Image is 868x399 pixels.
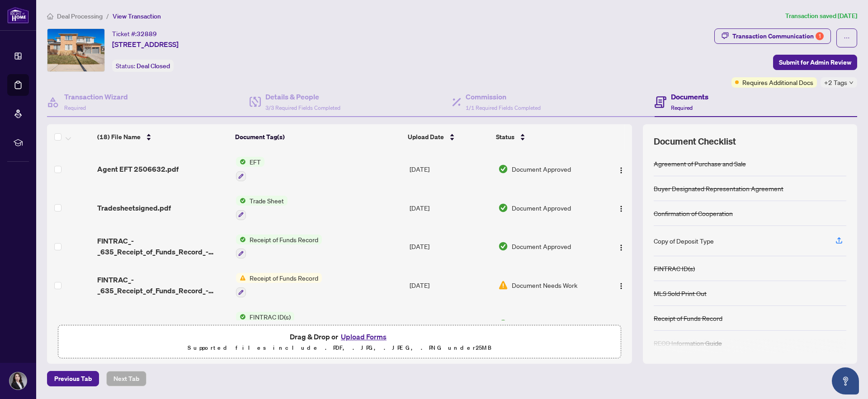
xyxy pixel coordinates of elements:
[137,30,157,38] span: 32889
[618,167,625,174] img: Logo
[614,317,628,331] button: Logo
[406,305,494,343] td: [DATE]
[236,273,246,283] img: Status Icon
[64,343,615,353] p: Supported files include .PDF, .JPG, .JPEG, .PNG under 25 MB
[498,203,508,213] img: Document Status
[7,7,29,23] img: logo
[236,273,322,297] button: Status IconReceipt of Funds Record
[732,29,824,43] div: Transaction Communication
[618,282,625,290] img: Logo
[614,278,628,292] button: Logo
[654,159,746,169] div: Agreement of Purchase and Sale
[106,371,146,386] button: Next Tab
[246,235,322,244] span: Receipt of Funds Record
[671,91,708,102] h4: Documents
[496,132,514,142] span: Status
[404,124,492,150] th: Upload Date
[654,288,707,298] div: MLS Sold Print Out
[231,124,404,150] th: Document Tag(s)
[137,62,170,70] span: Deal Closed
[236,312,246,322] img: Status Icon
[832,367,859,394] button: Open asap
[112,39,179,50] span: [STREET_ADDRESS]
[498,319,508,329] img: Document Status
[47,371,99,386] button: Previous Tab
[654,263,695,273] div: FINTRAC ID(s)
[512,203,571,213] span: Document Approved
[498,164,508,174] img: Document Status
[265,91,340,102] h4: Details & People
[47,13,53,19] span: home
[246,196,288,206] span: Trade Sheet
[618,244,625,251] img: Logo
[618,205,625,212] img: Logo
[614,239,628,253] button: Logo
[97,202,171,213] span: Tradesheetsigned.pdf
[406,188,494,227] td: [DATE]
[236,312,294,336] button: Status IconFINTRAC ID(s)
[97,132,141,142] span: (18) File Name
[406,227,494,266] td: [DATE]
[236,196,288,220] button: Status IconTrade Sheet
[498,241,508,251] img: Document Status
[97,164,179,174] span: Agent EFT 2506632.pdf
[779,55,851,70] span: Submit for Admin Review
[54,371,92,386] span: Previous Tab
[236,235,322,259] button: Status IconReceipt of Funds Record
[512,164,571,174] span: Document Approved
[58,325,621,359] span: Drag & Drop orUpload FormsSupported files include .PDF, .JPG, .JPEG, .PNG under25MB
[654,208,733,218] div: Confirmation of Cooperation
[773,55,857,70] button: Submit for Admin Review
[246,312,294,322] span: FINTRAC ID(s)
[671,104,693,111] span: Required
[406,150,494,188] td: [DATE]
[785,11,857,21] article: Transaction saved [DATE]
[246,273,322,283] span: Receipt of Funds Record
[512,241,571,251] span: Document Approved
[236,157,264,181] button: Status IconEFT
[654,313,722,323] div: Receipt of Funds Record
[844,35,850,41] span: ellipsis
[236,196,246,206] img: Status Icon
[714,28,831,44] button: Transaction Communication1
[654,135,736,148] span: Document Checklist
[614,162,628,176] button: Logo
[97,319,217,329] span: 7_Brown_St_FINTRAC signed v2.pdf
[492,124,599,150] th: Status
[94,124,232,150] th: (18) File Name
[57,12,103,20] span: Deal Processing
[97,235,229,257] span: FINTRAC_-_635_Receipt_of_Funds_Record_-_PropTx-OREA__TRREB_CLAR_LSTAR_signed_v3.pdf
[265,104,340,111] span: 3/3 Required Fields Completed
[654,338,722,348] div: RECO Information Guide
[246,157,264,167] span: EFT
[816,32,824,40] div: 1
[112,60,174,72] div: Status:
[47,29,104,71] img: IMG-X12038050_1.jpg
[824,77,847,88] span: +2 Tags
[408,132,444,142] span: Upload Date
[512,319,571,329] span: Document Approved
[290,331,389,343] span: Drag & Drop or
[654,236,714,246] div: Copy of Deposit Type
[112,28,157,39] div: Ticket #:
[236,157,246,167] img: Status Icon
[236,235,246,244] img: Status Icon
[849,80,854,85] span: down
[498,280,508,290] img: Document Status
[742,77,813,87] span: Requires Additional Docs
[512,280,577,290] span: Document Needs Work
[654,183,783,193] div: Buyer Designated Representation Agreement
[466,91,541,102] h4: Commission
[97,274,229,296] span: FINTRAC_-_635_Receipt_of_Funds_Record_-_PropTx-OREA__TRREB_CLAR_LSTAR_signed v2.pdf
[64,104,86,111] span: Required
[338,331,389,343] button: Upload Forms
[614,201,628,215] button: Logo
[466,104,541,111] span: 1/1 Required Fields Completed
[113,12,161,20] span: View Transaction
[9,372,27,390] img: Profile Icon
[406,266,494,305] td: [DATE]
[106,11,109,21] li: /
[64,91,128,102] h4: Transaction Wizard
